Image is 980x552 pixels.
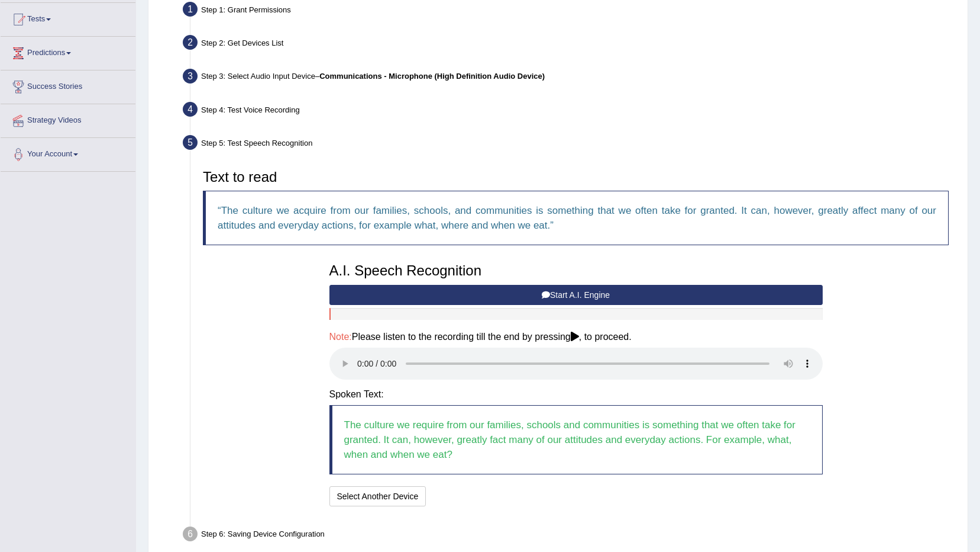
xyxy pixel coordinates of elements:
a: Tests [1,3,135,33]
h3: Text to read [203,169,949,185]
button: Start A.I. Engine [329,285,823,305]
h3: A.I. Speech Recognition [329,263,823,278]
a: Strategy Videos [1,104,135,134]
a: Your Account [1,138,135,168]
div: Step 5: Test Speech Recognition [177,131,962,158]
a: Predictions [1,37,135,66]
blockquote: The culture we require from our families, schools and communities is something that we often take... [329,405,823,474]
div: Step 3: Select Audio Input Device [177,65,962,91]
q: The culture we acquire from our families, schools, and communities is something that we often tak... [218,205,936,231]
span: Note: [329,332,352,342]
div: Step 6: Saving Device Configuration [177,523,962,549]
h4: Spoken Text: [329,389,823,400]
h4: Please listen to the recording till the end by pressing , to proceed. [329,332,823,342]
b: Communications - Microphone (High Definition Audio Device) [319,72,545,81]
div: Step 2: Get Devices List [177,31,962,57]
span: – [315,72,545,81]
a: Success Stories [1,70,135,100]
div: Step 4: Test Voice Recording [177,98,962,124]
button: Select Another Device [329,486,426,506]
